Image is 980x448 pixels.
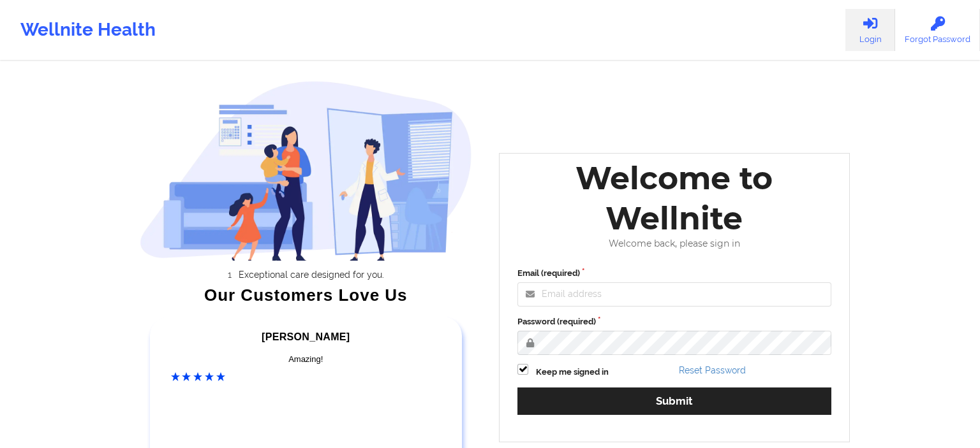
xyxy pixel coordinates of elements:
[895,9,980,51] a: Forgot Password
[517,387,831,415] button: Submit
[509,238,840,249] div: Welcome back, please sign in
[509,158,840,238] div: Welcome to Wellnite
[517,315,831,328] label: Password (required)
[140,80,473,261] img: wellnite-auth-hero_200.c722682e.png
[517,267,831,280] label: Email (required)
[262,331,350,342] span: [PERSON_NAME]
[151,270,472,280] li: Exceptional care designed for you.
[140,289,473,301] div: Our Customers Love Us
[536,366,609,379] label: Keep me signed in
[679,365,746,375] a: Reset Password
[171,353,442,366] div: Amazing!
[845,9,895,51] a: Login
[517,282,831,307] input: Email address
